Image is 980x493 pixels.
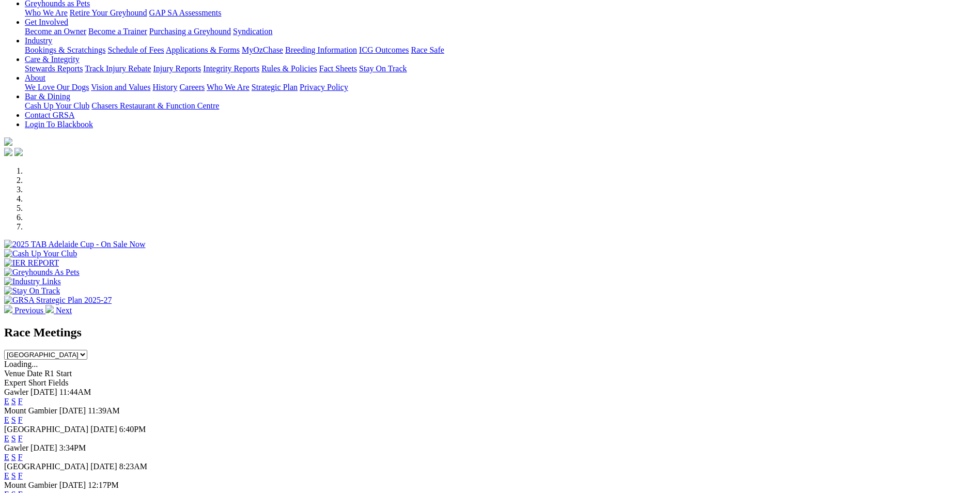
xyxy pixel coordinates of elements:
[45,305,54,313] img: chevron-right-pager-white.svg
[25,27,86,36] a: Become an Owner
[18,434,23,443] a: F
[25,111,74,119] a: Contact GRSA
[30,443,57,452] span: [DATE]
[4,406,57,415] span: Mount Gambier
[25,101,976,111] div: Bar & Dining
[85,64,151,73] a: Track Injury Rebate
[30,388,57,396] span: [DATE]
[203,64,259,73] a: Integrity Reports
[4,462,88,471] span: [GEOGRAPHIC_DATA]
[91,101,219,110] a: Chasers Restaurant & Function Centre
[4,286,60,296] img: Stay On Track
[25,45,105,54] a: Bookings & Scratchings
[4,268,80,277] img: Greyhounds As Pets
[242,45,283,54] a: MyOzChase
[153,64,201,73] a: Injury Reports
[90,462,117,471] span: [DATE]
[59,388,91,396] span: 11:44AM
[88,406,120,415] span: 11:39AM
[56,306,72,315] span: Next
[119,462,147,471] span: 8:23AM
[25,55,80,64] a: Care & Integrity
[14,306,43,315] span: Previous
[4,388,28,396] span: Gawler
[149,27,231,36] a: Purchasing a Greyhound
[18,453,23,461] a: F
[300,83,348,91] a: Privacy Policy
[25,92,70,101] a: Bar & Dining
[233,27,272,36] a: Syndication
[4,326,976,340] h2: Race Meetings
[25,36,52,45] a: Industry
[25,45,976,55] div: Industry
[149,8,222,17] a: GAP SA Assessments
[252,83,298,91] a: Strategic Plan
[4,249,77,258] img: Cash Up Your Club
[11,415,16,424] a: S
[25,64,83,73] a: Stewards Reports
[4,305,12,313] img: chevron-left-pager-white.svg
[179,83,205,91] a: Careers
[88,27,147,36] a: Become a Trainer
[319,64,357,73] a: Fact Sheets
[4,481,57,489] span: Mount Gambier
[4,443,28,452] span: Gawler
[107,45,164,54] a: Schedule of Fees
[207,83,250,91] a: Who We Are
[152,83,177,91] a: History
[14,148,23,156] img: twitter.svg
[48,378,68,387] span: Fields
[4,397,9,406] a: E
[25,120,93,129] a: Login To Blackbook
[359,64,407,73] a: Stay On Track
[25,73,45,82] a: About
[11,397,16,406] a: S
[4,277,61,286] img: Industry Links
[11,453,16,461] a: S
[25,64,976,73] div: Care & Integrity
[91,83,150,91] a: Vision and Values
[11,471,16,480] a: S
[119,425,146,434] span: 6:40PM
[27,369,42,378] span: Date
[166,45,240,54] a: Applications & Forms
[25,83,89,91] a: We Love Our Dogs
[25,83,976,92] div: About
[18,471,23,480] a: F
[4,137,12,146] img: logo-grsa-white.png
[11,434,16,443] a: S
[4,434,9,443] a: E
[4,369,25,378] span: Venue
[44,369,72,378] span: R1 Start
[25,8,976,18] div: Greyhounds as Pets
[4,415,9,424] a: E
[25,101,89,110] a: Cash Up Your Club
[285,45,357,54] a: Breeding Information
[4,148,12,156] img: facebook.svg
[18,397,23,406] a: F
[261,64,317,73] a: Rules & Policies
[4,453,9,461] a: E
[88,481,119,489] span: 12:17PM
[25,8,68,17] a: Who We Are
[4,240,146,249] img: 2025 TAB Adelaide Cup - On Sale Now
[28,378,46,387] span: Short
[4,378,26,387] span: Expert
[70,8,147,17] a: Retire Your Greyhound
[411,45,444,54] a: Race Safe
[18,415,23,424] a: F
[90,425,117,434] span: [DATE]
[4,258,59,268] img: IER REPORT
[4,360,38,368] span: Loading...
[59,406,86,415] span: [DATE]
[4,306,45,315] a: Previous
[4,425,88,434] span: [GEOGRAPHIC_DATA]
[59,481,86,489] span: [DATE]
[4,296,112,305] img: GRSA Strategic Plan 2025-27
[45,306,72,315] a: Next
[4,471,9,480] a: E
[25,18,68,26] a: Get Involved
[59,443,86,452] span: 3:34PM
[25,27,976,36] div: Get Involved
[359,45,409,54] a: ICG Outcomes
